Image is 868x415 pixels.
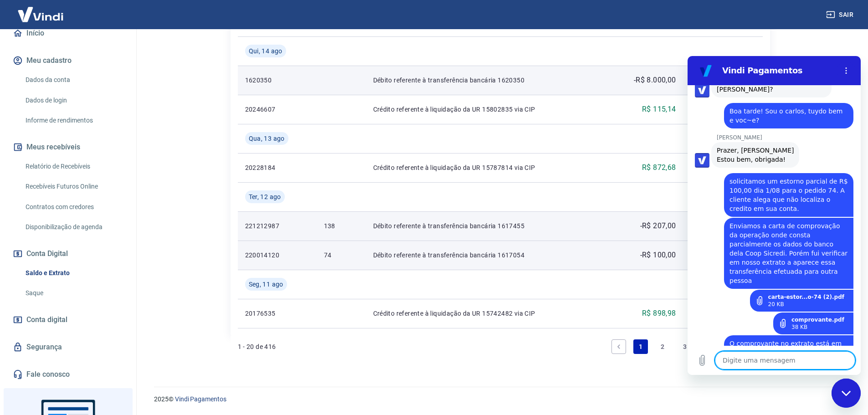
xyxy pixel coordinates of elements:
[824,6,857,23] button: Sair
[22,157,125,176] a: Relatório de Recebíveis
[249,280,283,289] span: Seg, 11 ago
[175,395,226,403] a: Vindi Pagamentos
[249,46,282,56] span: Qui, 14 ago
[22,284,125,302] a: Saque
[373,309,599,318] p: Crédito referente à liquidação da UR 15742482 via CIP
[611,339,626,354] a: Previous page
[373,76,599,85] p: Débito referente à transferência bancária 1620350
[373,221,599,231] p: Débito referente à transferência bancária 1617455
[238,342,276,351] p: 1 - 20 de 416
[22,264,125,282] a: Saldo e Extrato
[22,91,125,110] a: Dados de login
[642,308,676,319] p: R$ 898,98
[11,51,125,71] button: Meu cadastro
[634,75,676,86] p: -R$ 8.000,00
[245,251,309,260] p: 220014120
[324,251,359,260] p: 74
[245,163,309,172] p: 20228184
[688,56,861,375] iframe: Janela de mensagens
[22,218,125,236] a: Disponibilização de agenda
[11,0,70,28] img: Vindi
[832,379,861,408] iframe: Botão para abrir a janela de mensagens, conversa em andamento
[640,250,676,261] p: -R$ 100,00
[373,105,599,114] p: Crédito referente à liquidação da UR 15802835 via CIP
[633,339,648,354] a: Page 1 is your current page
[22,111,125,130] a: Informe de rendimentos
[373,163,599,172] p: Crédito referente à liquidação da UR 15787814 via CIP
[245,221,309,231] p: 221212987
[656,339,670,354] a: Page 2
[245,76,309,85] p: 1620350
[26,313,67,326] span: Conta digital
[640,220,676,231] p: -R$ 207,00
[11,364,125,384] a: Fale conosco
[22,71,125,89] a: Dados da conta
[249,192,281,201] span: Ter, 12 ago
[245,105,309,114] p: 20246607
[11,337,125,357] a: Segurança
[245,309,309,318] p: 20176535
[642,104,676,115] p: R$ 115,14
[154,395,846,404] p: 2025 ©
[608,336,763,358] ul: Pagination
[324,221,359,231] p: 138
[11,244,125,264] button: Conta Digital
[373,251,599,260] p: Débito referente à transferência bancária 1617054
[22,177,125,196] a: Recebíveis Futuros Online
[11,310,125,330] a: Conta digital
[678,339,692,354] a: Page 3
[22,198,125,216] a: Contratos com credores
[11,23,125,43] a: Início
[249,134,285,143] span: Qua, 13 ago
[11,137,125,157] button: Meus recebíveis
[642,162,676,173] p: R$ 872,68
